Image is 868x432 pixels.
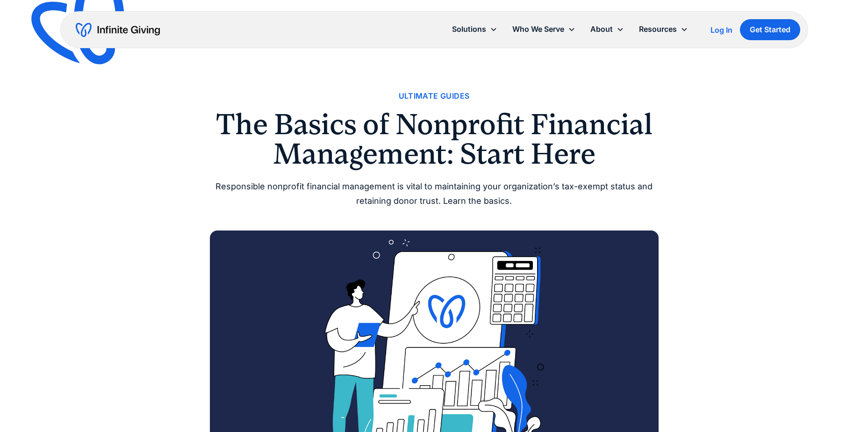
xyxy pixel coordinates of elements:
div: Who We Serve [505,19,583,39]
a: Get Started [740,19,800,40]
a: Log In [710,24,732,36]
div: Who We Serve [512,23,564,36]
div: Resources [631,19,696,39]
div: About [583,19,631,39]
div: Resources [639,23,677,36]
div: Solutions [452,23,486,36]
h1: The Basics of Nonprofit Financial Management: Start Here [210,110,659,168]
div: Responsible nonprofit financial management is vital to maintaining your organization’s tax-exempt... [210,180,659,208]
div: Solutions [445,19,505,39]
div: About [590,23,613,36]
div: Log In [710,26,732,34]
a: home [76,22,160,37]
a: Ultimate Guides [399,90,470,102]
